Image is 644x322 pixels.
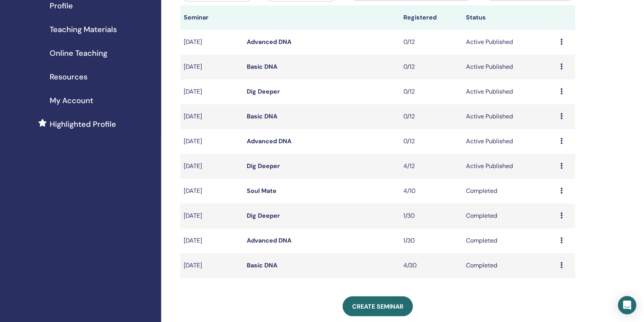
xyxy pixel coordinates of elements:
[247,63,277,71] a: Basic DNA
[50,118,116,130] span: Highlighted Profile
[462,129,556,154] td: Active Published
[247,187,277,195] a: Soul Mate
[400,204,462,228] td: 1/30
[400,253,462,278] td: 4/30
[180,5,243,30] th: Seminar
[180,30,243,55] td: [DATE]
[352,303,403,311] span: Create seminar
[247,212,280,220] a: Dig Deeper
[247,261,277,269] a: Basic DNA
[180,253,243,278] td: [DATE]
[343,296,413,316] a: Create seminar
[462,204,556,228] td: Completed
[50,24,117,35] span: Teaching Materials
[400,154,462,179] td: 4/12
[462,5,556,30] th: Status
[180,79,243,104] td: [DATE]
[180,179,243,204] td: [DATE]
[247,162,280,170] a: Dig Deeper
[180,129,243,154] td: [DATE]
[400,55,462,79] td: 0/12
[462,228,556,253] td: Completed
[50,71,87,83] span: Resources
[247,38,291,46] a: Advanced DNA
[400,5,462,30] th: Registered
[180,204,243,228] td: [DATE]
[400,129,462,154] td: 0/12
[462,154,556,179] td: Active Published
[400,228,462,253] td: 1/30
[400,179,462,204] td: 4/10
[180,104,243,129] td: [DATE]
[462,253,556,278] td: Completed
[400,30,462,55] td: 0/12
[247,236,291,244] a: Advanced DNA
[618,296,636,314] div: Open Intercom Messenger
[400,79,462,104] td: 0/12
[180,154,243,179] td: [DATE]
[50,95,93,106] span: My Account
[400,104,462,129] td: 0/12
[180,55,243,79] td: [DATE]
[180,228,243,253] td: [DATE]
[247,112,277,120] a: Basic DNA
[462,79,556,104] td: Active Published
[462,55,556,79] td: Active Published
[462,30,556,55] td: Active Published
[462,179,556,204] td: Completed
[50,47,107,59] span: Online Teaching
[247,137,291,145] a: Advanced DNA
[247,87,280,95] a: Dig Deeper
[462,104,556,129] td: Active Published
